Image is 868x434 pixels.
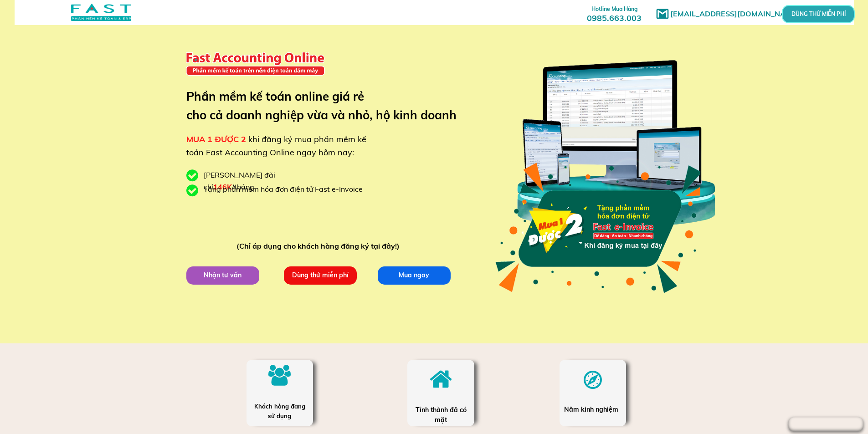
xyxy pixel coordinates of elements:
h3: Phần mềm kế toán online giá rẻ cho cả doanh nghiệp vừa và nhỏ, hộ kinh doanh [186,87,470,125]
span: Hotline Mua Hàng [591,5,637,12]
h1: [EMAIL_ADDRESS][DOMAIN_NAME] [670,8,805,20]
div: Năm kinh nghiệm [564,404,621,414]
div: Tặng phần mềm hóa đơn điện tử Fast e-Invoice [204,184,370,195]
h3: 0985.663.003 [577,3,652,23]
p: Dùng thử miễn phí [284,266,357,285]
div: Khách hàng đang sử dụng [251,402,308,421]
p: DÙNG THỬ MIỄN PHÍ [808,12,829,17]
span: khi đăng ký mua phần mềm kế toán Fast Accounting Online ngay hôm nay: [186,134,366,158]
div: [PERSON_NAME] đãi chỉ /tháng [204,169,322,193]
p: Mua ngay [378,266,451,285]
p: Nhận tư vấn [186,266,259,285]
div: (Chỉ áp dụng cho khách hàng đăng ký tại đây!) [236,240,404,252]
span: 146K [213,182,232,191]
span: MUA 1 ĐƯỢC 2 [186,134,246,144]
div: Tỉnh thành đã có mặt [415,405,467,425]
